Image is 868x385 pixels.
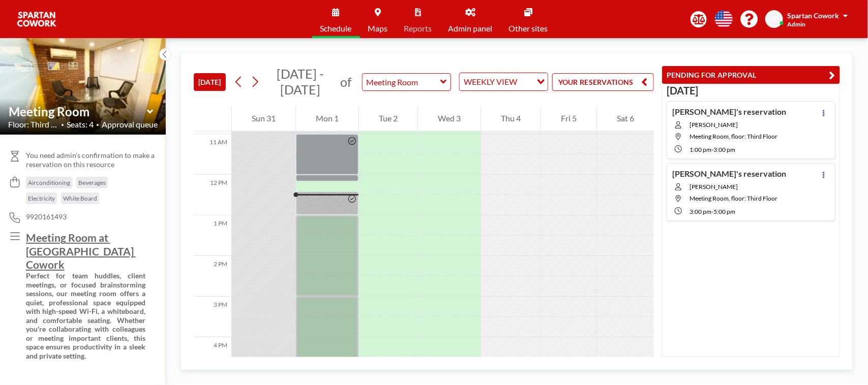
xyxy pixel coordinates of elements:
[448,24,493,33] span: Admin panel
[672,107,786,117] h4: [PERSON_NAME]'s reservation
[481,106,541,132] div: Thu 4
[368,24,388,33] span: Maps
[787,20,805,28] span: Admin
[770,15,779,24] span: SC
[541,106,596,132] div: Fri 5
[194,175,231,215] div: 12 PM
[690,183,788,190] span: [PERSON_NAME]
[63,195,97,202] span: White Board
[296,106,358,132] div: Mon 1
[418,106,481,132] div: Wed 3
[26,231,136,271] u: Meeting Room at [GEOGRAPHIC_DATA] Cowork
[713,146,735,153] span: 3:00 PM
[597,106,654,132] div: Sat 6
[78,179,106,186] span: Beverages
[28,179,70,186] span: Airconditioning
[194,215,231,256] div: 1 PM
[359,106,417,132] div: Tue 2
[520,75,531,88] input: Search for option
[662,66,840,84] button: PENDING FOR APPROVAL
[460,73,548,90] div: Search for option
[462,75,519,88] span: WEEKLY VIEW
[277,66,324,97] span: [DATE] - [DATE]
[9,104,147,119] input: Meeting Room
[787,11,839,20] span: Spartan Cowork
[320,24,352,33] span: Schedule
[711,146,713,153] span: -
[690,146,711,153] span: 1:00 PM
[667,84,835,97] h3: [DATE]
[16,9,57,29] img: organization-logo
[61,121,64,128] span: •
[711,208,713,215] span: -
[194,297,231,337] div: 3 PM
[67,119,94,130] span: Seats: 4
[232,106,295,132] div: Sun 31
[26,212,67,221] span: 9920161493
[8,119,58,130] span: Floor: Third Flo...
[96,121,99,128] span: •
[552,73,654,91] button: YOUR RESERVATIONS
[690,133,777,140] span: Meeting Room, floor: Third Floor
[102,119,158,130] span: Approval queue
[194,73,226,91] button: [DATE]
[194,134,231,175] div: 11 AM
[690,195,777,202] span: Meeting Room, floor: Third Floor
[672,169,786,179] h4: [PERSON_NAME]'s reservation
[363,74,440,90] input: Meeting Room
[28,195,55,202] span: Electricity
[194,256,231,297] div: 2 PM
[26,271,147,360] strong: Perfect for team huddles, client meetings, or focused brainstorming sessions, our meeting room of...
[340,74,351,90] span: of
[690,208,711,215] span: 3:00 PM
[404,24,432,33] span: Reports
[194,337,231,378] div: 4 PM
[26,151,158,169] span: You need admin's confirmation to make a reservation on this resource
[713,208,735,215] span: 5:00 PM
[690,121,788,129] span: [PERSON_NAME]
[509,24,548,33] span: Other sites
